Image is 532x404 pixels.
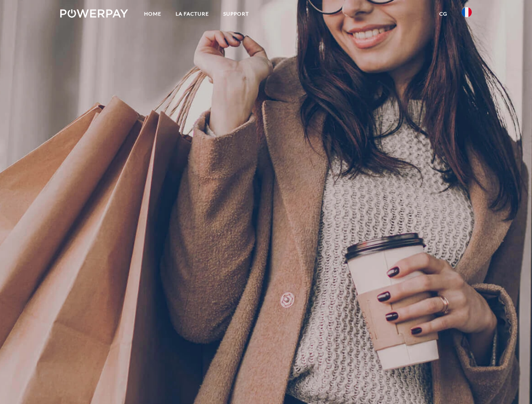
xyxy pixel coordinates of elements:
[432,6,454,21] a: CG
[137,6,168,21] a: Home
[462,7,472,17] img: fr
[60,9,128,18] img: logo-powerpay-white.svg
[168,6,216,21] a: LA FACTURE
[216,6,256,21] a: Support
